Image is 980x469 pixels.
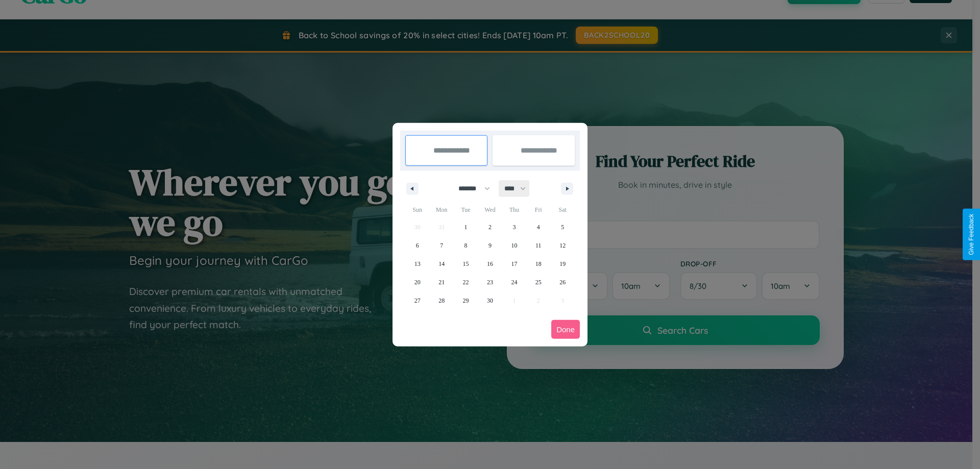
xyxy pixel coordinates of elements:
[438,291,445,310] span: 28
[551,218,575,236] button: 5
[464,218,468,236] span: 1
[429,202,453,218] span: Mon
[511,236,517,255] span: 10
[454,291,478,310] button: 29
[535,255,542,273] span: 18
[416,236,419,255] span: 6
[478,291,502,310] button: 30
[463,273,469,291] span: 22
[551,236,575,255] button: 12
[487,291,493,310] span: 30
[561,218,564,236] span: 5
[511,255,517,273] span: 17
[559,255,566,273] span: 19
[502,218,526,236] button: 3
[405,236,429,255] button: 6
[502,202,526,218] span: Thu
[478,202,502,218] span: Wed
[478,273,502,291] button: 23
[526,202,550,218] span: Fri
[438,255,445,273] span: 14
[551,255,575,273] button: 19
[559,273,566,291] span: 26
[502,273,526,291] button: 24
[454,218,478,236] button: 1
[502,236,526,255] button: 10
[551,273,575,291] button: 26
[405,202,429,218] span: Sun
[414,273,421,291] span: 20
[463,255,469,273] span: 15
[414,255,421,273] span: 13
[478,236,502,255] button: 9
[526,218,550,236] button: 4
[429,236,453,255] button: 7
[968,214,975,255] div: Give Feedback
[405,255,429,273] button: 13
[464,236,468,255] span: 8
[526,273,550,291] button: 25
[512,218,516,236] span: 3
[488,218,492,236] span: 2
[478,218,502,236] button: 2
[526,236,550,255] button: 11
[440,236,443,255] span: 7
[526,255,550,273] button: 18
[454,236,478,255] button: 8
[551,320,580,339] button: Done
[454,255,478,273] button: 15
[463,291,469,310] span: 29
[487,273,493,291] span: 23
[551,202,575,218] span: Sat
[414,291,421,310] span: 27
[405,291,429,310] button: 27
[405,273,429,291] button: 20
[559,236,566,255] span: 12
[511,273,517,291] span: 24
[488,236,492,255] span: 9
[478,255,502,273] button: 16
[537,218,540,236] span: 4
[429,255,453,273] button: 14
[454,273,478,291] button: 22
[429,291,453,310] button: 28
[438,273,445,291] span: 21
[535,236,542,255] span: 11
[487,255,493,273] span: 16
[454,202,478,218] span: Tue
[429,273,453,291] button: 21
[535,273,542,291] span: 25
[502,255,526,273] button: 17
